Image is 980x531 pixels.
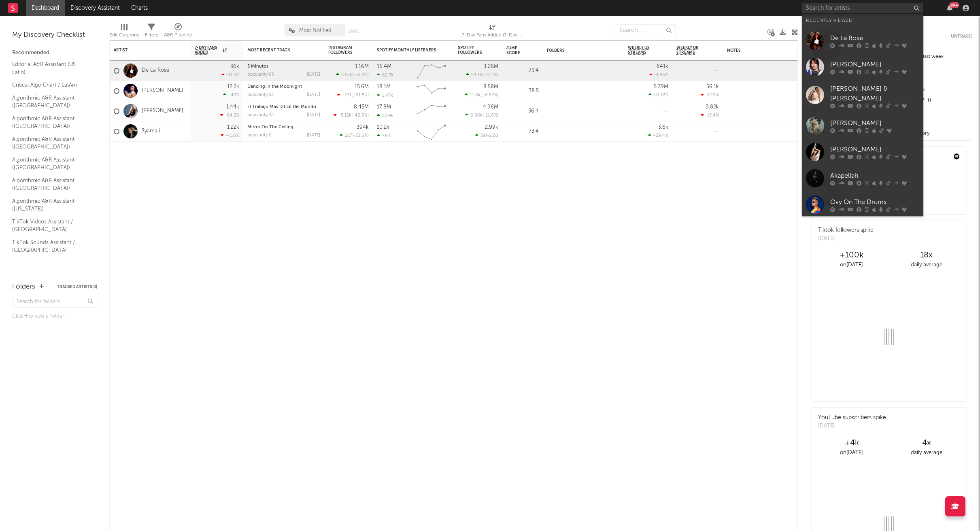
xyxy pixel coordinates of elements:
[830,84,919,104] div: [PERSON_NAME] & [PERSON_NAME]
[227,125,239,130] div: 1.22k
[506,66,539,76] div: 73.4
[471,73,482,77] span: 24.1k
[701,92,719,98] div: -5.19 %
[377,133,390,138] div: 360
[818,226,874,235] div: Tiktok followers spike
[355,84,369,89] div: 15.6M
[226,104,239,110] div: 1.44k
[470,113,483,118] span: 6.06k
[814,251,889,260] div: +100k
[889,260,964,270] div: daily average
[818,422,886,430] div: [DATE]
[480,134,486,138] span: 39
[341,73,352,77] span: 5.57k
[114,48,174,53] div: Artist
[830,59,919,69] div: [PERSON_NAME]
[648,133,668,138] div: +29.4 %
[487,134,497,138] span: -25 %
[12,197,89,213] a: Algorithmic A&R Assistant ([US_STATE])
[247,72,274,77] div: popularity: 69
[164,30,192,40] div: A&R Pipeline
[377,64,391,69] div: 16.4M
[802,54,923,80] a: [PERSON_NAME]
[223,92,239,98] div: +42 %
[355,64,369,69] div: 1.16M
[947,5,952,11] button: 99+
[220,113,239,118] div: -64.2 %
[12,296,97,308] input: Search for folders...
[830,171,919,181] div: Akapellah
[247,93,274,97] div: popularity: 53
[889,448,964,458] div: daily average
[615,24,676,36] input: Search...
[465,92,498,98] div: ( )
[951,32,972,40] button: Untrack
[221,133,239,138] div: -41.6 %
[547,48,608,53] div: Folders
[649,72,668,77] div: -4.95 %
[12,30,97,40] div: My Discovery Checklist
[377,84,391,89] div: 18.1M
[247,133,272,138] div: popularity: 0
[470,93,480,98] span: 11.8k
[353,93,368,98] span: +91.5 %
[12,114,89,131] a: Algorithmic A&R Assistant ([GEOGRAPHIC_DATA])
[247,48,308,53] div: Most Recent Track
[247,64,268,69] a: 5 Minutos
[145,30,158,40] div: Filters
[802,3,923,13] input: Search for artists
[413,101,450,121] svg: Chart title
[354,104,369,110] div: 8.45M
[57,285,97,289] button: Tracked Artists(4)
[247,105,316,109] a: El Trabajo Más Difícil Del Mundo
[12,81,89,89] a: Critical Algo Chart / LatAm
[221,72,239,77] div: -31.5 %
[12,312,97,321] div: Click to add a folder.
[377,125,389,130] div: 10.2k
[802,80,923,113] a: [PERSON_NAME] & [PERSON_NAME]
[307,72,320,77] div: [DATE]
[145,20,158,44] div: Filters
[227,84,239,89] div: 12.2k
[353,113,368,118] span: -48.8 %
[336,72,369,77] div: ( )
[109,20,139,44] div: Edit Columns
[307,113,320,117] div: [DATE]
[814,438,889,448] div: +4k
[802,165,923,191] a: Akapellah
[628,45,656,55] span: Weekly US Streams
[706,104,719,110] div: 9.82k
[195,45,221,55] span: 7-Day Fans Added
[802,191,923,218] a: Ovy On The Drums
[334,113,369,118] div: ( )
[413,121,450,142] svg: Chart title
[357,125,369,130] div: 394k
[475,133,498,138] div: ( )
[247,64,320,69] div: 5 Minutos
[247,85,302,89] a: Dancing in the Moonlight
[247,85,320,89] div: Dancing in the Moonlight
[483,73,497,77] span: -27.2 %
[12,238,89,255] a: TikTok Sounds Assistant / [GEOGRAPHIC_DATA]
[342,93,351,98] span: -271
[353,73,368,77] span: -53.8 %
[830,33,919,43] div: De La Rose
[12,176,89,193] a: Algorithmic A&R Assistant ([GEOGRAPHIC_DATA])
[345,134,352,138] span: 227
[889,251,964,260] div: 18 x
[348,29,359,34] button: Save
[377,72,393,78] div: 62.7k
[12,135,89,151] a: Algorithmic A&R Assistant ([GEOGRAPHIC_DATA])
[142,128,160,135] a: Syamali
[340,133,369,138] div: ( )
[814,260,889,270] div: on [DATE]
[806,16,919,25] div: Recently Viewed
[377,48,438,53] div: Spotify Monthly Listeners
[830,144,919,154] div: [PERSON_NAME]
[949,2,959,8] div: 99 +
[830,118,919,128] div: [PERSON_NAME]
[506,86,539,96] div: 38.5
[109,30,139,40] div: Edit Columns
[307,133,320,138] div: [DATE]
[462,20,523,44] div: 7-Day Fans Added (7-Day Fans Added)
